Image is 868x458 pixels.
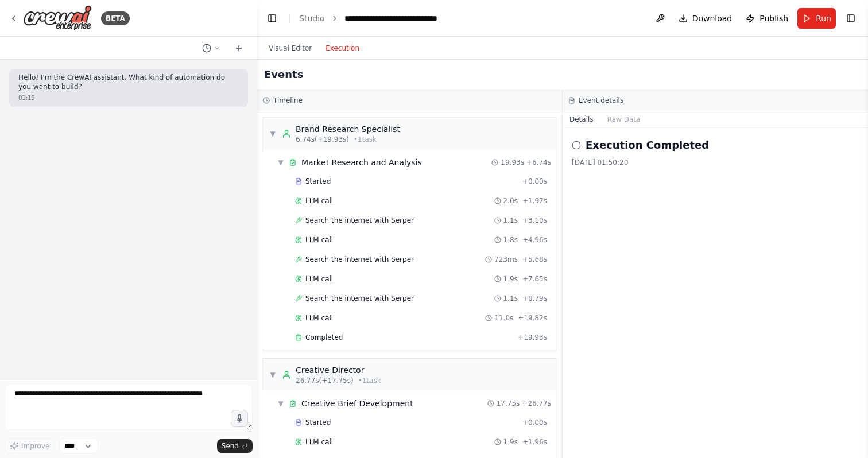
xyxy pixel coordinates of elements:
span: • 1 task [354,135,377,144]
span: LLM call [305,313,333,323]
div: 01:19 [18,94,239,102]
span: Improve [21,441,49,451]
span: 1.9s [503,274,518,284]
span: + 1.96s [522,437,547,447]
span: Started [305,418,331,427]
span: 1.1s [503,216,518,225]
span: Search the internet with Serper [305,294,414,303]
h3: Timeline [273,96,303,105]
span: 723ms [494,255,518,264]
span: 19.93s [501,158,524,167]
span: + 6.74s [526,158,551,167]
span: + 19.82s [518,313,547,323]
span: Send [222,441,239,451]
span: Started [305,177,331,186]
button: Show right sidebar [843,10,859,26]
span: LLM call [305,274,333,284]
span: LLM call [305,196,333,205]
div: BETA [101,11,130,25]
div: Market Research and Analysis [301,157,422,168]
span: + 5.68s [522,255,547,264]
span: Run [816,13,831,24]
span: Search the internet with Serper [305,216,414,225]
span: + 4.96s [522,235,547,244]
img: Logo [23,5,92,31]
button: Improve [5,438,55,453]
button: Run [797,8,836,29]
span: 26.77s (+17.75s) [296,376,354,385]
span: + 0.00s [522,177,547,186]
div: Creative Director [296,364,381,376]
div: [DATE] 01:50:20 [572,158,859,167]
span: LLM call [305,437,333,447]
span: + 1.97s [522,196,547,205]
span: + 26.77s [522,399,551,408]
h2: Events [264,67,303,83]
button: Execution [319,41,366,55]
h3: Event details [579,96,623,105]
button: Hide left sidebar [264,10,280,26]
span: LLM call [305,235,333,244]
span: • 1 task [358,376,381,385]
button: Publish [741,8,793,29]
span: ▼ [269,370,276,379]
span: 17.75s [497,399,520,408]
button: Switch to previous chat [197,41,225,55]
span: 6.74s (+19.93s) [296,135,349,144]
span: ▼ [269,129,276,138]
span: 1.1s [503,294,518,303]
span: Download [692,13,733,24]
button: Send [217,439,253,453]
div: Brand Research Specialist [296,123,400,135]
button: Raw Data [600,111,648,127]
span: + 0.00s [522,418,547,427]
span: ▼ [277,158,284,167]
span: + 19.93s [518,333,547,342]
span: Publish [759,13,788,24]
div: Creative Brief Development [301,398,413,409]
span: 2.0s [503,196,518,205]
h2: Execution Completed [586,137,709,153]
button: Download [674,8,737,29]
button: Visual Editor [262,41,319,55]
span: 11.0s [494,313,513,323]
button: Start a new chat [230,41,248,55]
span: 1.8s [503,235,518,244]
span: + 3.10s [522,216,547,225]
button: Details [563,111,600,127]
span: + 8.79s [522,294,547,303]
p: Hello! I'm the CrewAI assistant. What kind of automation do you want to build? [18,73,239,91]
span: ▼ [277,399,284,408]
nav: breadcrumb [299,13,437,24]
span: + 7.65s [522,274,547,284]
span: 1.9s [503,437,518,447]
a: Studio [299,14,325,23]
span: Search the internet with Serper [305,255,414,264]
button: Click to speak your automation idea [231,410,248,427]
span: Completed [305,333,343,342]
